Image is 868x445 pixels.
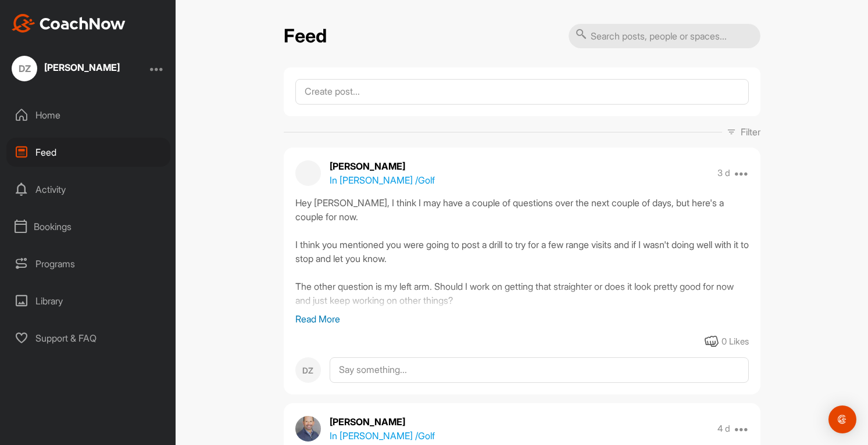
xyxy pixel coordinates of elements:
div: DZ [12,56,37,81]
p: In [PERSON_NAME] / Golf [330,173,435,187]
div: Home [6,101,170,130]
div: Programs [6,249,170,278]
div: Support & FAQ [6,324,170,353]
p: Read More [295,312,749,326]
div: Hey [PERSON_NAME], I think I may have a couple of questions over the next couple of days, but her... [295,196,749,312]
p: In [PERSON_NAME] / Golf [330,429,435,443]
h2: Feed [284,25,327,48]
p: [PERSON_NAME] [330,159,435,173]
img: avatar [295,416,321,442]
div: Library [6,286,170,315]
div: Bookings [6,212,170,241]
img: CoachNow [12,14,126,33]
p: 4 d [717,423,730,435]
div: [PERSON_NAME] [44,63,120,72]
p: [PERSON_NAME] [330,415,435,429]
div: Open Intercom Messenger [828,405,856,433]
div: DZ [295,357,321,383]
input: Search posts, people or spaces... [569,24,760,48]
div: Feed [6,138,170,167]
p: Filter [741,125,760,139]
div: 0 Likes [721,335,749,349]
p: 3 d [717,167,730,179]
div: Activity [6,175,170,204]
